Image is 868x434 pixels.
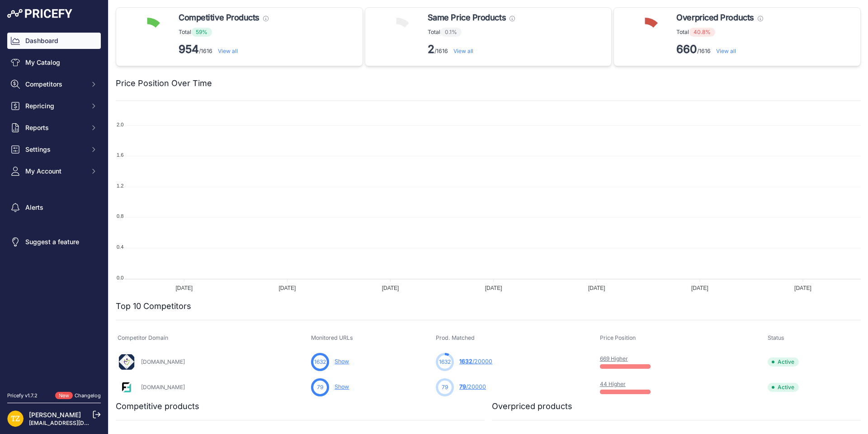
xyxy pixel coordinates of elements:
[7,9,72,18] img: Pricefy Logo
[794,285,811,291] tspan: [DATE]
[179,42,269,57] p: /1616
[25,145,85,154] span: Settings
[117,122,123,127] tspan: 2.0
[116,300,191,313] h2: Top 10 Competitors
[428,11,506,24] span: Same Price Products
[600,334,636,341] span: Price Position
[676,43,697,56] strong: 660
[335,358,349,365] a: Show
[25,80,85,89] span: Competitors
[116,77,212,90] h2: Price Position Over Time
[7,163,101,179] button: My Account
[453,48,473,54] a: View all
[117,152,123,158] tspan: 1.6
[436,334,475,341] span: Prod. Matched
[29,411,81,419] a: [PERSON_NAME]
[7,33,101,49] a: Dashboard
[179,28,269,37] p: Total
[676,28,763,37] p: Total
[117,275,123,280] tspan: 0.0
[117,183,123,188] tspan: 1.2
[118,334,168,341] span: Competitor Domain
[25,101,85,111] span: Repricing
[676,42,763,57] p: /1616
[75,392,101,399] a: Changelog
[29,420,123,426] a: [EMAIL_ADDRESS][DOMAIN_NAME]
[691,285,708,291] tspan: [DATE]
[492,400,572,413] h2: Overpriced products
[141,358,185,365] a: [DOMAIN_NAME]
[459,383,486,390] a: 79/20000
[179,11,259,24] span: Competitive Products
[314,358,326,366] span: 1632
[7,33,101,381] nav: Sidebar
[7,392,38,400] div: Pricefy v1.7.2
[7,54,101,71] a: My Catalog
[600,355,628,362] a: 669 Higher
[428,28,515,37] p: Total
[7,141,101,158] button: Settings
[716,48,736,54] a: View all
[25,167,85,176] span: My Account
[25,123,85,132] span: Reports
[768,383,799,392] span: Active
[676,11,754,24] span: Overpriced Products
[7,199,101,216] a: Alerts
[442,383,448,391] span: 79
[485,285,502,291] tspan: [DATE]
[279,285,296,291] tspan: [DATE]
[191,28,212,37] span: 59%
[600,381,626,387] a: 44 Higher
[335,383,349,390] a: Show
[141,384,185,391] a: [DOMAIN_NAME]
[55,392,73,400] span: New
[175,285,193,291] tspan: [DATE]
[317,383,323,391] span: 79
[439,358,451,366] span: 1632
[689,28,715,37] span: 40.8%
[440,28,462,37] span: 0.1%
[459,383,466,390] span: 79
[179,43,199,56] strong: 954
[459,358,492,365] a: 1632/20000
[117,244,123,250] tspan: 0.4
[117,213,123,219] tspan: 0.8
[459,358,472,365] span: 1632
[428,43,434,56] strong: 2
[116,400,199,413] h2: Competitive products
[311,334,353,341] span: Monitored URLs
[7,234,101,250] a: Suggest a feature
[428,42,515,57] p: /1616
[768,357,799,366] span: Active
[7,98,101,114] button: Repricing
[768,334,784,341] span: Status
[382,285,399,291] tspan: [DATE]
[218,48,238,54] a: View all
[7,120,101,136] button: Reports
[7,76,101,92] button: Competitors
[588,285,605,291] tspan: [DATE]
